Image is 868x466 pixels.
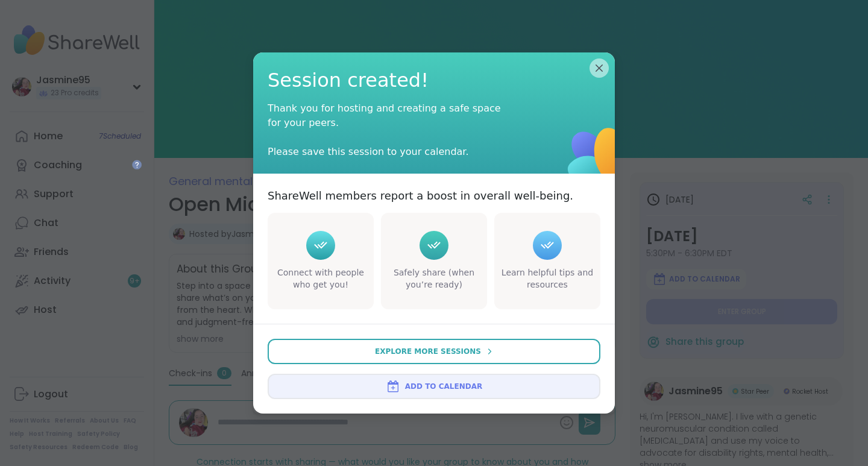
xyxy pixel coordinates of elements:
img: ShareWell Logomark [534,94,661,221]
div: Safely share (when you’re ready) [383,267,485,291]
button: Explore More Sessions [268,339,600,364]
p: ShareWell members report a boost in overall well-being. [268,188,573,203]
img: ShareWell Logomark [386,379,400,394]
button: Add to Calendar [268,374,600,399]
iframe: Spotlight [132,160,142,169]
span: Add to Calendar [405,381,482,392]
div: Learn helpful tips and resources [497,267,598,291]
div: Thank you for hosting and creating a safe space for your peers. Please save this session to your ... [268,101,509,159]
span: Explore More Sessions [375,346,481,357]
span: Session created! [268,67,600,94]
div: Connect with people who get you! [270,267,371,291]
